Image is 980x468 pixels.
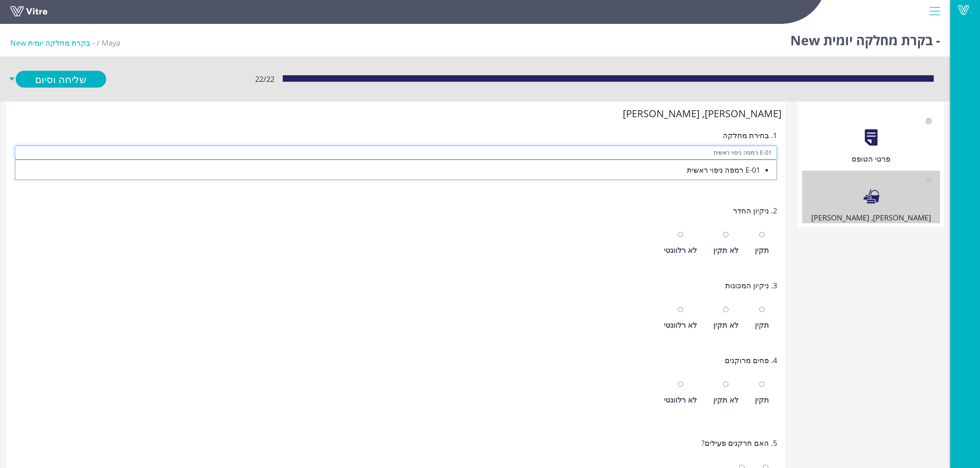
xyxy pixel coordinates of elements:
div: [PERSON_NAME], [PERSON_NAME] [10,106,782,121]
span: 246 [102,38,120,48]
div: לא תקין [713,319,738,331]
span: 3. ניקיון המכונות [725,280,777,291]
div: פרטי הטופס [802,153,940,164]
a: שליחה וסיום [16,71,106,88]
div: [PERSON_NAME], [PERSON_NAME] [802,212,940,223]
span: 2. ניקיון החדר [733,205,777,216]
span: 1. בחירת מחלקה [723,130,777,141]
div: לא תקין [713,394,738,405]
span: caret-down [8,71,16,88]
li: - בקרת מחלקה יומית New [10,37,102,49]
div: תקין [755,319,769,331]
span: 4. פחים מרוקנים [725,354,777,366]
span: 22 / 22 [255,73,275,85]
div: לא תקין [713,244,738,256]
h1: - בקרת מחלקה יומית New [790,21,940,56]
div: לא רלוונטי [664,319,697,331]
div: תקין [755,394,769,405]
div: לא רלוונטי [664,244,697,256]
div: תקין [755,244,769,256]
span: 5. האם חרקנים פעילים? [701,437,777,449]
div: לא רלוונטי [664,394,697,405]
div: E-01 רמפה ניפוי ראשית [15,164,760,176]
